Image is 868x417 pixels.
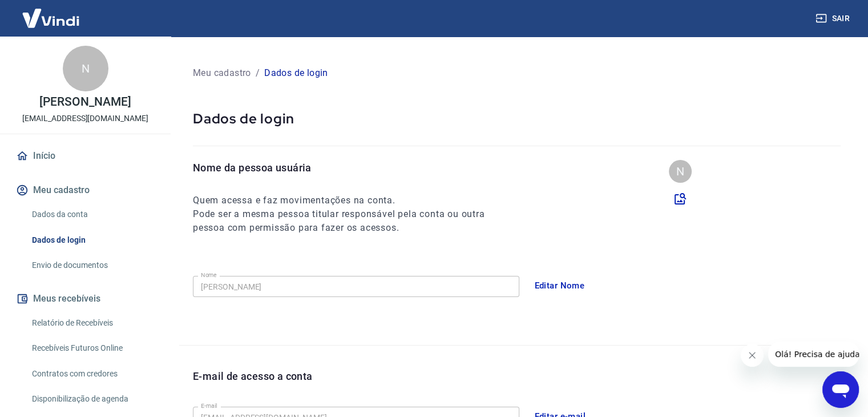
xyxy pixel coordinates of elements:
label: Nome [201,271,217,279]
button: Editar Nome [528,274,591,298]
a: Relatório de Recebíveis [27,311,157,335]
a: Dados de login [27,228,157,252]
label: E-mail [201,402,217,410]
img: Vindi [14,1,88,35]
a: Contratos com credores [27,362,157,386]
button: Meu cadastro [14,178,157,203]
div: N [63,46,108,91]
button: Meus recebíveis [14,286,157,311]
button: Sair [813,8,854,29]
h6: Pode ser a mesma pessoa titular responsável pela conta ou outra pessoa com permissão para fazer o... [193,207,506,235]
p: Nome da pessoa usuária [193,160,506,175]
a: Início [14,143,157,169]
div: N [669,160,692,183]
p: E-mail de acesso a conta [193,368,313,384]
p: [EMAIL_ADDRESS][DOMAIN_NAME] [22,113,148,125]
h6: Quem acessa e faz movimentações na conta. [193,194,506,207]
p: [PERSON_NAME] [39,96,131,108]
a: Disponibilização de agenda [27,387,157,411]
a: Dados da conta [27,203,157,226]
a: Recebíveis Futuros Online [27,336,157,360]
a: Envio de documentos [27,254,157,277]
p: Dados de login [193,110,841,127]
iframe: Botão para abrir a janela de mensagens [822,371,859,408]
span: Olá! Precisa de ajuda? [7,8,96,17]
p: Meu cadastro [193,66,251,80]
p: / [256,66,260,80]
p: Dados de login [264,66,328,80]
iframe: Fechar mensagem [741,344,764,367]
iframe: Mensagem da empresa [768,342,859,367]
